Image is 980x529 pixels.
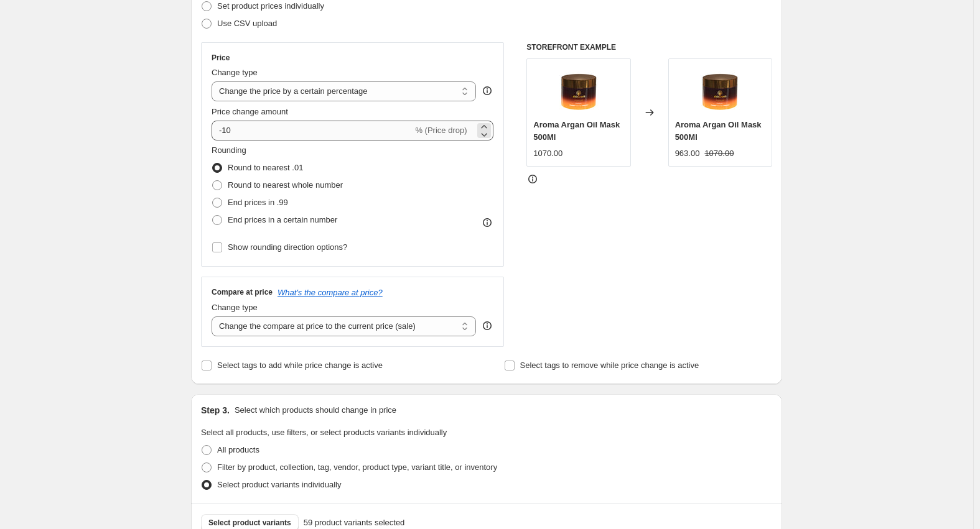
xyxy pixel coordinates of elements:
span: Change type [212,303,258,312]
span: Select product variants individually [217,480,341,489]
span: Aroma Argan Oil Mask 500Ml [675,120,762,142]
span: All products [217,445,259,454]
h3: Compare at price [212,287,273,297]
span: Select tags to add while price change is active [217,361,383,370]
span: % (Price drop) [415,126,467,135]
h6: STOREFRONT EXAMPLE [526,42,772,52]
span: Show rounding direction options? [228,242,347,252]
span: Set product prices individually [217,1,324,11]
span: Change type [212,68,258,77]
div: 963.00 [675,147,700,160]
button: What's the compare at price? [278,288,383,297]
span: Select all products, use filters, or select products variants individually [201,428,447,437]
span: Rounding [212,145,246,155]
strike: 1070.00 [704,147,734,160]
div: 1070.00 [533,147,562,160]
span: Select product variants [208,518,291,528]
div: help [481,85,493,97]
img: 83236_80x.jpg [554,65,604,115]
h2: Step 3. [201,404,230,416]
span: Select tags to remove while price change is active [520,361,699,370]
div: help [481,320,493,332]
input: -15 [212,121,413,140]
span: Filter by product, collection, tag, vendor, product type, variant title, or inventory [217,462,497,472]
span: End prices in a certain number [228,215,337,224]
span: Round to nearest .01 [228,163,303,172]
span: Price change amount [212,107,288,116]
p: Select which products should change in price [235,404,396,416]
img: 83236_80x.jpg [695,65,745,115]
span: Use CSV upload [217,19,277,28]
span: Round to nearest whole number [228,180,343,190]
span: End prices in .99 [228,198,288,207]
h3: Price [212,53,230,63]
span: Aroma Argan Oil Mask 500Ml [533,120,620,142]
span: 59 product variants selected [304,517,405,529]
